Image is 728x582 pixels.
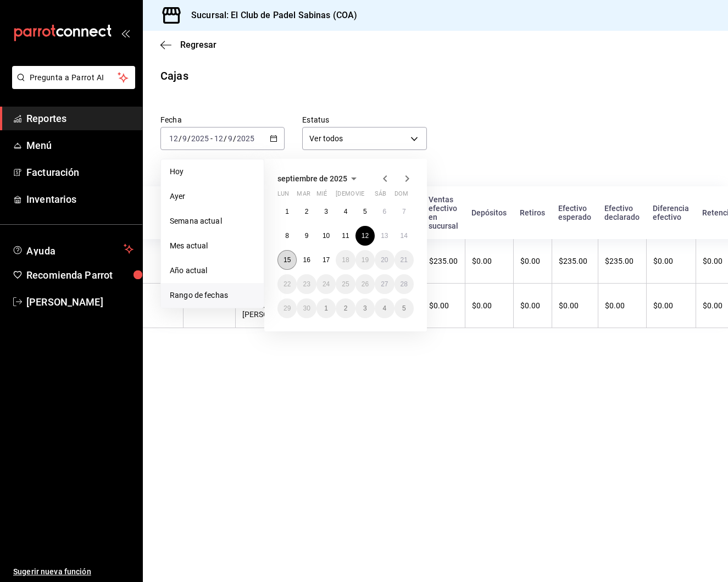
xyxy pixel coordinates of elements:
[233,134,236,143] span: /
[394,226,414,246] button: 14 de septiembre de 2025
[26,192,134,207] span: Inventarios
[362,256,369,264] abbr: 19 de septiembre de 2025
[344,304,348,312] abbr: 2 de octubre de 2025
[227,134,233,143] input: --
[381,256,388,264] abbr: 20 de septiembre de 2025
[303,256,310,264] abbr: 16 de septiembre de 2025
[605,257,640,265] div: $235.00
[355,250,375,270] button: 19 de septiembre de 2025
[381,280,388,288] abbr: 27 de septiembre de 2025
[169,134,179,143] input: --
[170,240,255,252] span: Mes actual
[210,134,213,143] span: -
[336,202,355,221] button: 4 de septiembre de 2025
[160,116,285,124] label: Fecha
[323,280,330,288] abbr: 24 de septiembre de 2025
[401,232,408,240] abbr: 14 de septiembre de 2025
[363,208,367,215] abbr: 5 de septiembre de 2025
[170,215,255,227] span: Semana actual
[375,250,394,270] button: 20 de septiembre de 2025
[375,190,386,202] abbr: sábado
[382,304,386,312] abbr: 4 de octubre de 2025
[344,208,348,215] abbr: 4 de septiembre de 2025
[13,566,134,578] span: Sugerir nueva función
[316,226,336,246] button: 10 de septiembre de 2025
[8,80,135,91] a: Pregunta a Parrot AI
[277,298,297,318] button: 29 de septiembre de 2025
[26,268,134,282] span: Recomienda Parrot
[302,116,426,124] label: Estatus
[170,265,255,276] span: Año actual
[297,190,310,202] abbr: martes
[277,202,297,221] button: 1 de septiembre de 2025
[402,304,406,312] abbr: 5 de octubre de 2025
[277,274,297,294] button: 22 de septiembre de 2025
[355,274,375,294] button: 26 de septiembre de 2025
[324,304,328,312] abbr: 1 de octubre de 2025
[170,191,255,202] span: Ayer
[277,172,360,185] button: septiembre de 2025
[381,232,388,240] abbr: 13 de septiembre de 2025
[180,40,216,50] span: Regresar
[394,250,414,270] button: 21 de septiembre de 2025
[182,9,357,22] h3: Sucursal: El Club de Padel Sabinas (COA)
[236,134,255,143] input: ----
[394,190,408,202] abbr: domingo
[394,274,414,294] button: 28 de septiembre de 2025
[402,208,406,215] abbr: 7 de septiembre de 2025
[355,202,375,221] button: 5 de septiembre de 2025
[284,280,291,288] abbr: 22 de septiembre de 2025
[375,274,394,294] button: 27 de septiembre de 2025
[191,134,209,143] input: ----
[297,250,316,270] button: 16 de septiembre de 2025
[336,190,401,202] abbr: jueves
[160,40,216,50] button: Regresar
[170,290,255,301] span: Rango de fechas
[394,298,414,318] button: 5 de octubre de 2025
[363,304,367,312] abbr: 3 de octubre de 2025
[375,202,394,221] button: 6 de septiembre de 2025
[324,208,328,215] abbr: 3 de septiembre de 2025
[297,202,316,221] button: 2 de septiembre de 2025
[277,190,289,202] abbr: lunes
[336,274,355,294] button: 25 de septiembre de 2025
[653,301,689,310] div: $0.00
[559,257,591,265] div: $235.00
[26,295,134,309] span: [PERSON_NAME]
[653,204,689,221] div: Diferencia efectivo
[224,134,227,143] span: /
[336,250,355,270] button: 18 de septiembre de 2025
[297,226,316,246] button: 9 de septiembre de 2025
[604,204,640,221] div: Efectivo declarado
[297,274,316,294] button: 23 de septiembre de 2025
[355,226,375,246] button: 12 de septiembre de 2025
[336,226,355,246] button: 11 de septiembre de 2025
[316,190,327,202] abbr: miércoles
[323,256,330,264] abbr: 17 de septiembre de 2025
[316,298,336,318] button: 1 de octubre de 2025
[26,165,134,180] span: Facturación
[26,138,134,153] span: Menú
[520,301,545,310] div: $0.00
[394,202,414,221] button: 7 de septiembre de 2025
[316,274,336,294] button: 24 de septiembre de 2025
[316,250,336,270] button: 17 de septiembre de 2025
[605,301,640,310] div: $0.00
[214,134,224,143] input: --
[297,298,316,318] button: 30 de septiembre de 2025
[285,208,289,215] abbr: 1 de septiembre de 2025
[182,134,187,143] input: --
[362,232,369,240] abbr: 12 de septiembre de 2025
[520,208,545,217] div: Retiros
[305,208,309,215] abbr: 2 de septiembre de 2025
[342,232,349,240] abbr: 11 de septiembre de 2025
[471,208,507,217] div: Depósitos
[362,280,369,288] abbr: 26 de septiembre de 2025
[342,280,349,288] abbr: 25 de septiembre de 2025
[336,298,355,318] button: 2 de octubre de 2025
[559,301,591,310] div: $0.00
[284,256,291,264] abbr: 15 de septiembre de 2025
[170,166,255,178] span: Hoy
[355,298,375,318] button: 3 de octubre de 2025
[316,202,336,221] button: 3 de septiembre de 2025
